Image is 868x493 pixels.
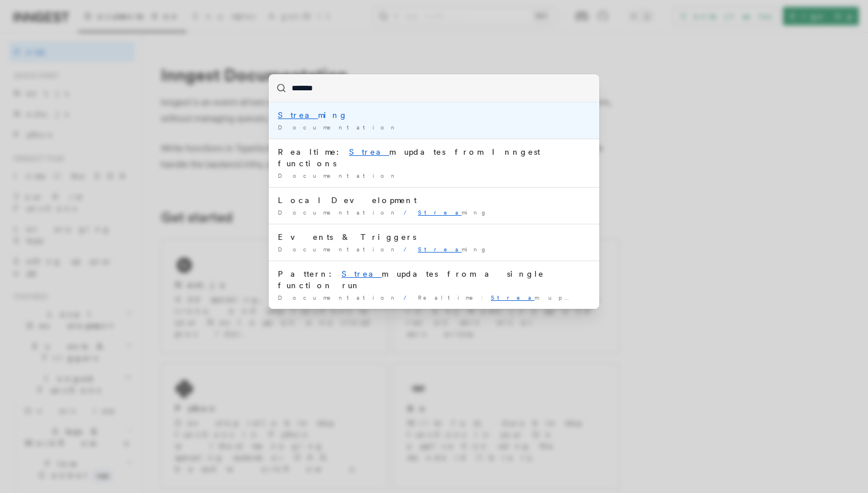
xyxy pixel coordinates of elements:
span: ming [418,209,487,216]
span: / [404,209,413,216]
span: Documentation [278,172,399,179]
span: Documentation [278,294,399,301]
mark: Strea [418,209,462,216]
mark: Strea [342,269,382,278]
span: / [404,294,413,301]
mark: Strea [491,294,534,301]
mark: Strea [418,246,462,253]
span: Documentation [278,209,399,216]
mark: Strea [349,147,389,156]
div: Pattern: m updates from a single function run [278,268,590,291]
div: Realtime: m updates from Inngest functions [278,146,590,169]
span: ming [418,246,487,253]
div: Events & Triggers [278,231,590,243]
div: Local Development [278,194,590,206]
span: Documentation [278,124,399,131]
span: Documentation [278,246,399,253]
div: ming [278,109,590,121]
span: Realtime: m updates from Inngest functions [418,294,808,301]
mark: Strea [278,110,318,120]
span: / [404,246,413,253]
